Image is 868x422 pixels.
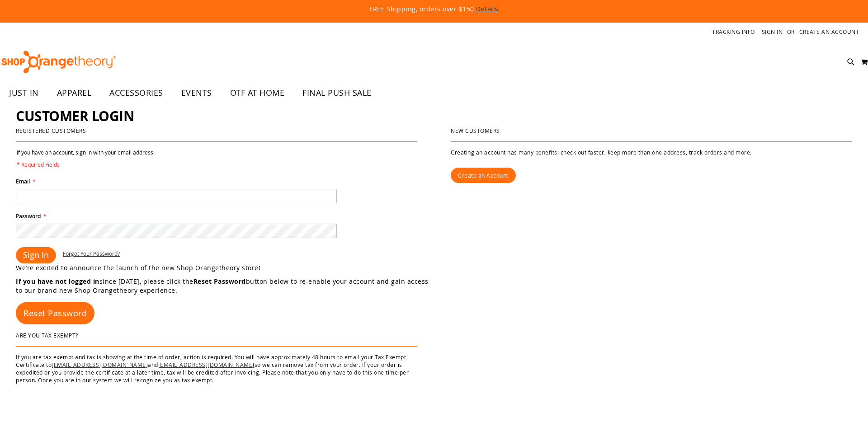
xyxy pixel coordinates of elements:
[48,83,101,103] a: APPAREL
[799,28,859,36] a: Create an Account
[181,83,212,103] span: EVENTS
[16,178,30,185] span: Email
[9,83,39,103] span: JUST IN
[163,5,705,14] p: FREE Shipping, orders over $150.
[16,302,94,324] a: Reset Password
[57,83,92,103] span: APPAREL
[63,250,120,257] span: Forgot Your Password?
[24,308,87,319] span: Reset Password
[16,247,56,263] button: Sign In
[109,83,163,103] span: ACCESSORIES
[451,149,852,156] p: Creating an account has many benefits: check out faster, keep more than one address, track orders...
[193,277,246,286] strong: Reset Password
[762,28,783,36] a: Sign In
[302,83,372,103] span: FINAL PUSH SALE
[712,28,755,36] a: Tracking Info
[16,149,156,169] legend: If you have an account, sign in with your email address.
[16,127,86,134] strong: Registered Customers
[221,83,294,103] a: OTF AT HOME
[23,249,49,260] span: Sign In
[16,277,434,295] p: since [DATE], please click the button below to re-enable your account and gain access to our bran...
[100,83,172,103] a: ACCESSORIES
[16,332,78,339] strong: Are You Tax Exempt?
[52,361,148,368] a: [EMAIL_ADDRESS][DOMAIN_NAME]
[158,361,255,368] a: [EMAIL_ADDRESS][DOMAIN_NAME]
[16,277,99,286] strong: If you have not logged in
[16,353,417,384] p: If you are tax exempt and tax is showing at the time of order, action is required. You will have ...
[451,127,500,134] strong: New Customers
[458,172,509,179] span: Create an Account
[476,5,499,13] a: Details
[451,168,516,183] a: Create an Account
[16,212,41,220] span: Password
[293,83,381,103] a: FINAL PUSH SALE
[17,161,155,169] span: * Required Fields
[172,83,221,103] a: EVENTS
[16,107,134,125] span: Customer Login
[63,250,120,258] a: Forgot Your Password?
[16,263,434,272] p: We’re excited to announce the launch of the new Shop Orangetheory store!
[230,83,285,103] span: OTF AT HOME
